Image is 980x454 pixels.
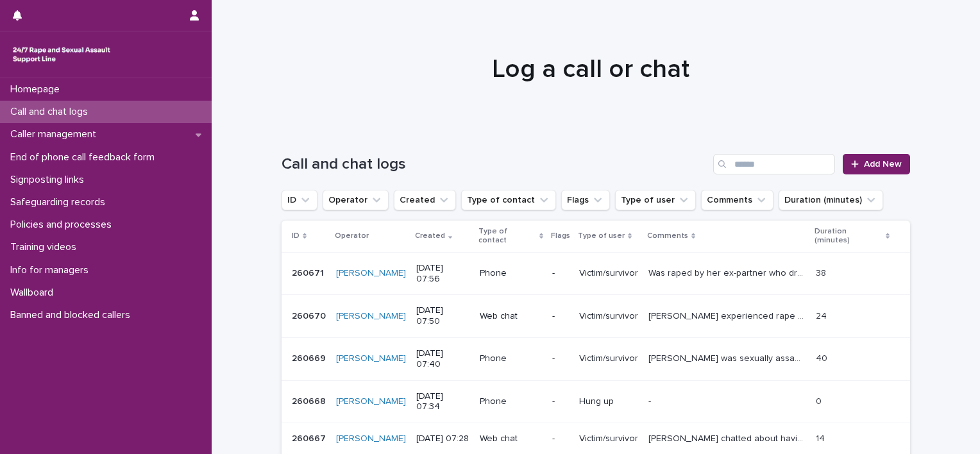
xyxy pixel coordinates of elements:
[648,351,808,364] p: Caller was sexually assaulted by a stranger at the weekend. Caller very tearful and distressed. E...
[615,190,696,210] button: Type of user
[647,229,688,243] p: Comments
[292,394,328,407] p: 260668
[336,311,406,322] a: [PERSON_NAME]
[336,396,406,407] a: [PERSON_NAME]
[480,311,542,322] p: Web chat
[816,394,824,407] p: 0
[416,391,469,413] p: [DATE] 07:34
[282,190,317,210] button: ID
[480,353,542,364] p: Phone
[416,305,469,327] p: [DATE] 07:50
[292,308,328,322] p: 260670
[648,431,808,444] p: Kenny chatted about having a sexual experience when they were much younger and how they have stru...
[5,219,122,231] p: Policies and processes
[5,309,140,321] p: Banned and blocked callers
[292,351,328,364] p: 260669
[416,263,469,285] p: [DATE] 07:56
[478,224,536,248] p: Type of contact
[292,431,328,444] p: 260667
[336,433,406,444] a: [PERSON_NAME]
[292,229,300,243] p: ID
[552,353,569,364] p: -
[5,241,87,253] p: Training videos
[815,224,883,248] p: Duration (minutes)
[336,268,406,279] a: [PERSON_NAME]
[648,394,654,407] p: -
[336,353,406,364] a: [PERSON_NAME]
[5,128,106,140] p: Caller management
[579,353,638,364] p: Victim/survivor
[561,190,610,210] button: Flags
[578,229,625,243] p: Type of user
[282,337,910,380] tr: 260669260669 [PERSON_NAME] [DATE] 07:40Phone-Victim/survivor[PERSON_NAME] was sexually assaulted ...
[579,311,638,322] p: Victim/survivor
[713,154,835,174] input: Search
[276,54,905,85] h1: Log a call or chat
[5,151,165,164] p: End of phone call feedback form
[480,396,542,407] p: Phone
[5,174,94,186] p: Signposting links
[461,190,556,210] button: Type of contact
[816,308,829,322] p: 24
[282,155,708,174] h1: Call and chat logs
[416,348,469,370] p: [DATE] 07:40
[282,252,910,295] tr: 260671260671 [PERSON_NAME] [DATE] 07:56Phone-Victim/survivorWas raped by her ex-partner who dragg...
[480,268,542,279] p: Phone
[335,229,369,243] p: Operator
[816,351,830,364] p: 40
[864,160,902,169] span: Add New
[5,196,115,208] p: Safeguarding records
[5,106,98,118] p: Call and chat logs
[816,265,829,279] p: 38
[648,308,808,322] p: Tiegan experienced rape by her ex-partner. Her feelings were validated and options explored.
[415,229,445,243] p: Created
[816,431,827,444] p: 14
[579,268,638,279] p: Victim/survivor
[779,190,883,210] button: Duration (minutes)
[5,83,70,96] p: Homepage
[282,380,910,423] tr: 260668260668 [PERSON_NAME] [DATE] 07:34Phone-Hung up-- 00
[480,433,542,444] p: Web chat
[579,433,638,444] p: Victim/survivor
[416,433,469,444] p: [DATE] 07:28
[843,154,910,174] a: Add New
[394,190,456,210] button: Created
[10,42,113,67] img: rhQMoQhaT3yELyF149Cw
[552,433,569,444] p: -
[292,265,326,279] p: 260671
[579,396,638,407] p: Hung up
[5,264,99,276] p: Info for managers
[552,311,569,322] p: -
[282,295,910,338] tr: 260670260670 [PERSON_NAME] [DATE] 07:50Web chat-Victim/survivor[PERSON_NAME] experienced rape by ...
[552,268,569,279] p: -
[5,287,63,299] p: Wallboard
[648,265,808,279] p: Was raped by her ex-partner who dragged her and has vivid memories of being gang raped. Perpetrat...
[701,190,773,210] button: Comments
[323,190,389,210] button: Operator
[551,229,570,243] p: Flags
[552,396,569,407] p: -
